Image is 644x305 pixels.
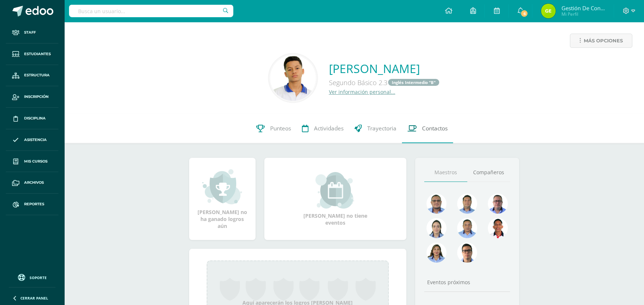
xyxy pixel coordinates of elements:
a: Staff [6,22,58,43]
span: Trayectoria [367,125,396,132]
a: Disciplina [6,108,58,129]
span: Contactos [422,125,448,132]
span: Estructura [24,72,50,78]
img: 89a3ce4a01dc90e46980c51de3177516.png [488,218,508,238]
span: Punteos [270,125,291,132]
a: Actividades [296,114,349,143]
img: event_small.png [315,172,355,209]
a: Mis cursos [6,151,58,172]
img: 351d64ede12713da4fd8063d821c9539.png [270,55,316,101]
a: Compañeros [467,163,510,182]
span: Más opciones [584,34,623,47]
a: Reportes [6,194,58,215]
a: Estudiantes [6,43,58,65]
span: Estudiantes [24,51,51,57]
img: achievement_small.png [202,168,242,205]
span: Archivos [24,180,44,186]
span: Actividades [314,125,344,132]
span: Mis cursos [24,159,47,164]
img: 72fdff6db23ea16c182e3ba03ce826f1.png [426,243,446,263]
img: 99962f3fa423c9b8099341731b303440.png [426,194,446,214]
span: Disciplina [24,115,46,121]
a: Inscripción [6,86,58,108]
a: Soporte [9,272,55,282]
span: Soporte [30,275,47,280]
span: Cerrar panel [20,296,48,301]
a: Maestros [424,163,467,182]
img: b3275fa016b95109afc471d3b448d7ac.png [457,243,477,263]
a: Ver información personal... [329,88,395,95]
a: Punteos [251,114,296,143]
img: 2ac039123ac5bd71a02663c3aa063ac8.png [457,194,477,214]
div: [PERSON_NAME] no tiene eventos [299,172,372,226]
img: 2efff582389d69505e60b50fc6d5bd41.png [457,218,477,238]
a: Más opciones [570,34,632,48]
a: Contactos [402,114,453,143]
div: Segundo Básico 2.3 [329,76,440,88]
a: Archivos [6,172,58,194]
a: Trayectoria [349,114,402,143]
span: Staff [24,30,36,35]
span: 6 [520,9,528,18]
span: Asistencia [24,137,47,143]
img: c4fdb2b3b5c0576fe729d7be1ce23d7b.png [541,4,556,18]
div: [PERSON_NAME] no ha ganado logros aún [196,168,248,229]
span: Mi Perfil [561,11,605,17]
a: Asistencia [6,129,58,151]
img: 30ea9b988cec0d4945cca02c4e803e5a.png [488,194,508,214]
input: Busca un usuario... [69,5,233,17]
img: 375aecfb130304131abdbe7791f44736.png [426,218,446,238]
div: Eventos próximos [424,279,510,286]
a: Inglés Intermedio "B" [388,79,439,86]
a: [PERSON_NAME] [329,61,440,76]
span: Gestión de Convivencia [561,4,605,12]
span: Inscripción [24,94,49,100]
span: Reportes [24,201,44,207]
a: Estructura [6,65,58,87]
